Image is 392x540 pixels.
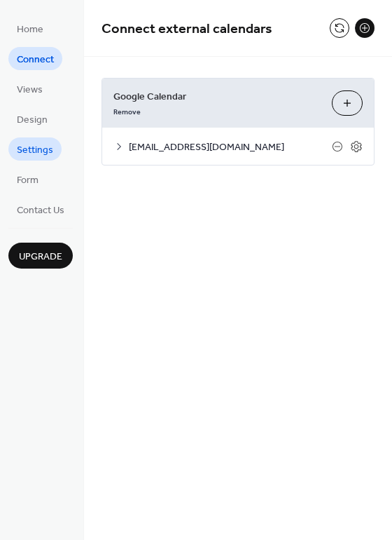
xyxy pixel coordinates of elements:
[17,203,64,218] span: Contact Us
[17,173,38,188] span: Form
[113,107,141,117] span: Remove
[8,243,73,269] button: Upgrade
[19,250,62,264] span: Upgrade
[129,140,332,155] span: [EMAIL_ADDRESS][DOMAIN_NAME]
[17,22,43,37] span: Home
[8,137,62,161] a: Settings
[17,53,54,67] span: Connect
[8,17,52,40] a: Home
[8,198,73,221] a: Contact Us
[17,113,48,128] span: Design
[8,77,51,100] a: Views
[17,143,53,158] span: Settings
[8,107,56,130] a: Design
[8,47,62,70] a: Connect
[101,15,272,43] span: Connect external calendars
[8,168,47,191] a: Form
[17,83,43,97] span: Views
[113,90,321,104] span: Google Calendar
